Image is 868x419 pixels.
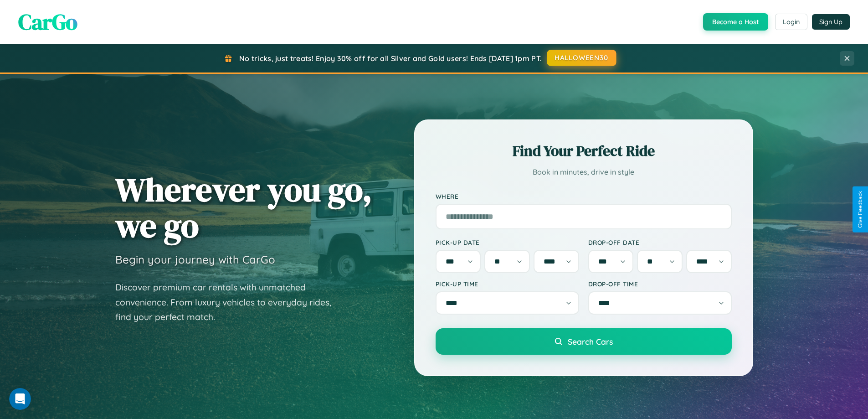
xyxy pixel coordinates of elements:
[115,253,275,266] h3: Begin your journey with CarGo
[436,238,579,246] label: Pick-up Date
[115,280,343,325] p: Discover premium car rentals with unmatched convenience. From luxury vehicles to everyday rides, ...
[115,171,372,243] h1: Wherever you go, we go
[568,336,613,347] span: Search Cars
[588,238,732,246] label: Drop-off Date
[4,4,169,29] div: Open Intercom Messenger
[436,166,732,179] p: Book in minutes, drive in style
[239,54,542,63] span: No tricks, just treats! Enjoy 30% off for all Silver and Gold users! Ends [DATE] 1pm PT.
[436,280,579,288] label: Pick-up Time
[9,388,31,410] iframe: Intercom live chat
[436,328,732,355] button: Search Cars
[775,14,807,30] button: Login
[436,141,732,161] h2: Find Your Perfect Ride
[588,280,732,288] label: Drop-off Time
[703,13,768,31] button: Become a Host
[436,192,732,200] label: Where
[18,7,77,37] span: CarGo
[547,50,616,66] button: HALLOWEEN30
[857,191,863,228] div: Give Feedback
[812,14,850,30] button: Sign Up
